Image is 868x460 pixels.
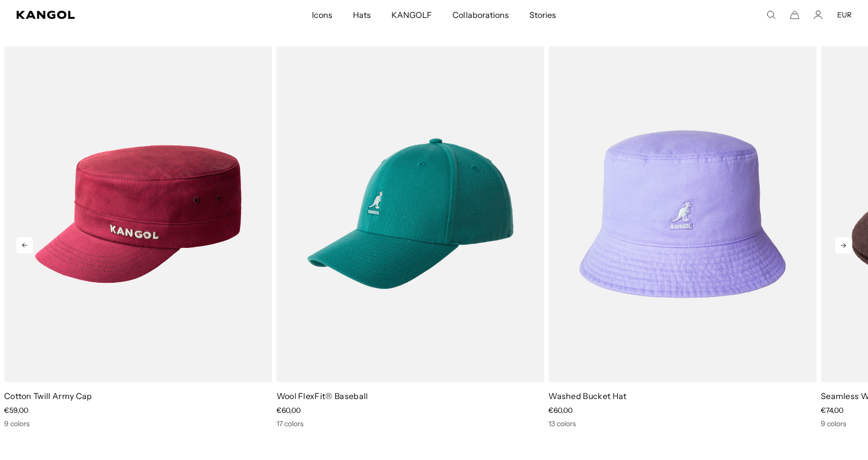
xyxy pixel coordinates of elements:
[814,10,823,19] a: Account
[4,46,272,382] img: Cotton Twill Army Cap
[837,10,852,19] button: EUR
[548,406,573,415] span: €60,00
[277,391,368,401] a: Wool FlexFit® Baseball
[766,10,776,19] summary: Search here
[4,419,272,428] div: 9 colors
[821,406,843,415] span: €74,00
[548,419,817,428] div: 13 colors
[277,419,545,428] div: 17 colors
[277,406,301,415] span: €60,00
[16,11,207,19] a: Kangol
[4,406,28,415] span: €59,00
[548,46,817,382] img: Washed Bucket Hat
[548,391,626,401] a: Washed Bucket Hat
[790,10,799,19] button: Cart
[272,46,545,428] div: 6 of 10
[277,46,545,382] img: Wool FlexFit® Baseball
[544,46,817,428] div: 7 of 10
[4,391,92,401] a: Cotton Twill Army Cap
